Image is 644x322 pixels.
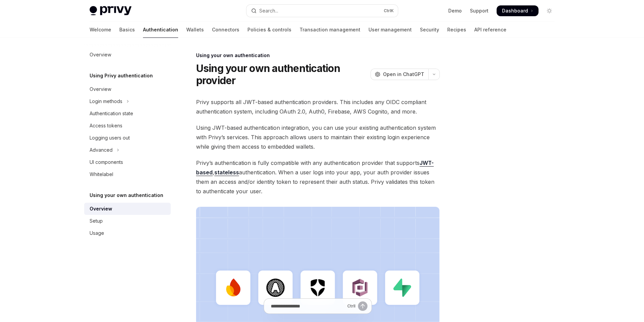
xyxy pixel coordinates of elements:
[84,215,171,227] a: Setup
[247,22,291,38] a: Policies & controls
[271,299,344,314] input: Ask a question...
[90,158,123,166] div: UI components
[90,191,163,199] h5: Using your own authentication
[84,168,171,180] a: Whitelabel
[196,97,440,116] span: Privy supports all JWT-based authentication providers. This includes any OIDC compliant authentic...
[90,109,133,118] div: Authentication state
[90,146,113,154] div: Advanced
[90,134,130,142] div: Logging users out
[368,22,412,38] a: User management
[90,85,111,93] div: Overview
[84,107,171,120] a: Authentication state
[420,22,439,38] a: Security
[90,51,111,59] div: Overview
[447,22,466,38] a: Recipes
[212,22,239,38] a: Connectors
[544,5,555,16] button: Toggle dark mode
[84,156,171,168] a: UI components
[84,49,171,61] a: Overview
[502,7,528,14] span: Dashboard
[259,7,278,15] div: Search...
[90,122,122,130] div: Access tokens
[246,5,398,17] button: Open search
[84,83,171,95] a: Overview
[90,217,103,225] div: Setup
[448,7,462,14] a: Demo
[90,205,112,213] div: Overview
[196,158,440,196] span: Privy’s authentication is fully compatible with any authentication provider that supports , authe...
[90,97,122,105] div: Login methods
[90,170,113,178] div: Whitelabel
[84,227,171,239] a: Usage
[90,229,104,237] div: Usage
[90,22,111,38] a: Welcome
[196,123,440,151] span: Using JWT-based authentication integration, you can use your existing authentication system with ...
[90,72,153,80] h5: Using Privy authentication
[474,22,506,38] a: API reference
[371,69,428,80] button: Open in ChatGPT
[214,169,239,176] a: stateless
[300,22,360,38] a: Transaction management
[196,62,368,86] h1: Using your own authentication provider
[143,22,178,38] a: Authentication
[383,71,424,78] span: Open in ChatGPT
[84,132,171,144] a: Logging users out
[84,203,171,215] a: Overview
[358,301,367,311] button: Send message
[84,120,171,132] a: Access tokens
[84,144,171,156] button: Toggle Advanced section
[470,7,488,14] a: Support
[497,5,539,16] a: Dashboard
[90,6,132,16] img: light logo
[186,22,204,38] a: Wallets
[196,52,440,59] div: Using your own authentication
[84,95,171,107] button: Toggle Login methods section
[384,8,394,14] span: Ctrl K
[119,22,135,38] a: Basics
